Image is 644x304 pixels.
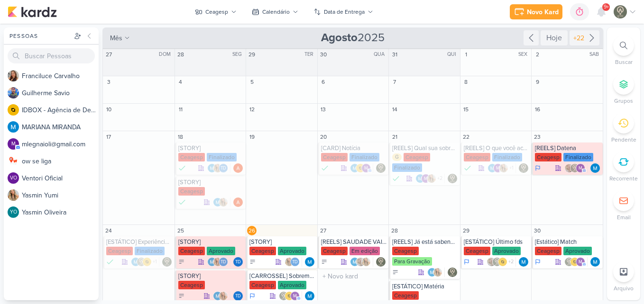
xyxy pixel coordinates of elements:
div: QUI [447,51,459,58]
div: Responsável: Leviê Agência de Marketing Digital [162,257,172,267]
div: m l e g n a i o l i @ g m a i l . c o m [22,139,99,149]
div: mlegnaioli@gmail.com [421,174,431,183]
div: Y a s m i n O l i v e i r a [22,207,99,217]
img: Yasmin Yumi [219,197,228,207]
div: 13 [319,105,328,114]
img: Leviê Agência de Marketing Digital [492,257,502,267]
div: 19 [247,132,257,142]
div: 31 [390,50,399,59]
div: Ceagesp [535,247,561,255]
p: Pendente [611,135,636,144]
div: 12 [247,105,257,114]
div: 5 [247,77,257,87]
span: 9+ [604,3,609,11]
img: ow se liga [8,155,19,167]
div: Colaboradores: MARIANA MIRANDA, Yasmin Yumi [213,197,230,207]
div: Thais de carvalho [233,257,243,267]
div: Finalizado [563,153,593,161]
img: Leviê Agência de Marketing Digital [614,5,627,18]
div: 14 [390,105,399,114]
div: 22 [461,132,471,142]
div: Responsável: Thais de carvalho [233,291,243,301]
p: Arquivo [614,284,634,293]
div: Responsável: MARIANA MIRANDA [305,291,314,301]
div: Responsável: Leviê Agência de Marketing Digital [376,257,386,267]
div: Ceagesp [464,247,490,255]
div: G [392,153,402,161]
div: 29 [247,50,257,59]
div: Em Andamento [535,164,541,172]
img: MARIANA MIRANDA [305,291,314,301]
div: Thais de carvalho [219,257,228,267]
img: Yasmin Yumi [285,257,294,267]
img: Amanda ARAUJO [233,163,243,173]
div: Aprovado [278,247,306,255]
div: 6 [319,77,328,87]
div: 28 [176,50,185,59]
img: MARIANA MIRANDA [350,257,359,267]
img: IDBOX - Agência de Design [285,291,294,301]
div: Ceagesp [404,153,430,161]
div: 21 [390,132,399,142]
div: G u i l h e r m e S a v i o [22,88,99,98]
div: Colaboradores: Sarah Violante, Leviê Agência de Marketing Digital, IDBOX - Agência de Design, mle... [487,257,516,267]
img: MARIANA MIRANDA [590,257,600,267]
img: Leviê Agência de Marketing Digital [376,257,386,267]
div: Finalizado [392,163,422,172]
div: Ceagesp [178,247,205,255]
div: A Fazer [249,259,256,265]
div: mlegnaioli@gmail.com [290,291,300,301]
p: Td [221,166,226,171]
p: Email [617,213,631,222]
img: Yasmin Yumi [427,174,436,183]
img: Guilherme Savio [8,87,19,98]
span: 2025 [321,30,385,45]
img: Sarah Violante [356,257,365,267]
p: Grupos [614,97,633,105]
button: Novo Kard [510,4,562,19]
img: IDBOX - Agência de Design [570,257,580,267]
div: 18 [176,132,185,142]
div: [STORY] [249,238,315,246]
div: [REELS] SAUDADE VAI BATER, MAS A GENTE TEM UM PLANO! [321,238,387,246]
div: Aprovado [563,247,592,255]
div: Em edição [350,247,380,255]
span: +2 [507,258,514,266]
div: 1 [461,50,471,59]
div: 9 [533,77,542,87]
img: Yasmin Yumi [361,257,371,267]
div: 23 [533,132,542,142]
div: Thais de carvalho [233,291,243,301]
img: Franciluce Carvalho [8,70,19,81]
div: Thais de carvalho [290,257,300,267]
img: IDBOX - Agência de Design [356,163,365,173]
img: MARIANA MIRANDA [207,163,217,173]
div: Novo Kard [527,7,559,17]
img: MARIANA MIRANDA [519,257,528,267]
div: Colaboradores: MARIANA MIRANDA, mlegnaioli@gmail.com, Yasmin Yumi, ow se liga, Thais de carvalho [415,174,445,183]
div: Pessoas [8,32,72,40]
div: Ventori Oficial [8,172,19,184]
p: m [579,260,582,265]
div: SAB [589,51,602,58]
p: m [496,166,500,171]
p: Td [221,260,226,265]
img: Leviê Agência de Marketing Digital [279,291,288,301]
div: Y a s m i n Y u m i [22,190,99,200]
span: +2 [436,175,442,182]
div: Responsável: Leviê Agência de Marketing Digital [448,174,457,183]
img: Leviê Agência de Marketing Digital [162,257,172,267]
div: Finalizado [464,163,471,173]
p: m [579,166,582,171]
div: Finalizado [321,163,329,173]
img: Leviê Agência de Marketing Digital [519,163,528,173]
div: Colaboradores: MARIANA MIRANDA, Yasmin Yumi, Thais de carvalho [207,257,230,267]
img: MARIANA MIRANDA [350,163,359,173]
img: Amanda ARAUJO [233,197,243,207]
div: Ceagesp [321,247,348,255]
p: Td [235,260,241,265]
div: Ceagesp [249,281,276,289]
div: Ceagesp [392,291,419,300]
div: 11 [176,105,185,114]
div: Done [178,163,186,173]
